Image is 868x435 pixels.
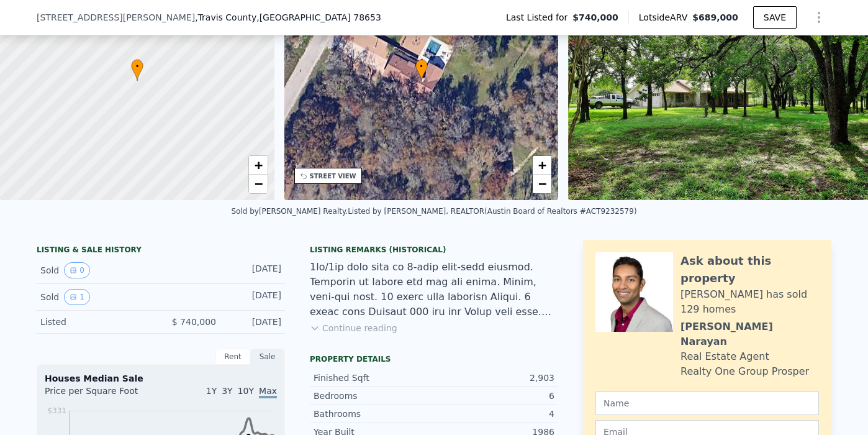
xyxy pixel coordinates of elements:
[310,322,397,334] button: Continue reading
[692,12,738,22] span: $689,000
[45,385,161,405] div: Price per Square Foot
[680,364,809,379] div: Realty One Group Prosper
[533,175,551,193] a: Zoom out
[310,354,558,364] div: Property details
[533,156,551,175] a: Zoom in
[434,390,554,402] div: 6
[226,289,281,305] div: [DATE]
[206,386,217,396] span: 1Y
[314,390,434,402] div: Bedrooms
[47,406,66,415] tspan: $331
[222,386,232,396] span: 3Y
[254,176,262,191] span: −
[172,317,216,327] span: $ 740,000
[538,157,546,173] span: +
[131,59,143,81] div: •
[415,59,428,81] div: •
[215,349,250,365] div: Rent
[249,175,268,193] a: Zoom out
[310,260,558,319] div: 1lo/1ip dolo sita co 8-adip elit-sedd eiusmod. Temporin ut labore etd mag ali enima. Minim, veni-...
[40,262,151,278] div: Sold
[40,289,151,305] div: Sold
[37,245,285,257] div: LISTING & SALE HISTORY
[259,386,277,398] span: Max
[572,11,618,24] span: $740,000
[254,157,262,173] span: +
[680,319,819,349] div: [PERSON_NAME] Narayan
[753,6,797,29] button: SAVE
[310,172,356,181] div: STREET VIEW
[37,11,195,24] span: [STREET_ADDRESS][PERSON_NAME]
[310,245,558,255] div: Listing Remarks (Historical)
[680,252,819,287] div: Ask about this property
[40,316,151,328] div: Listed
[256,12,381,22] span: , [GEOGRAPHIC_DATA] 78653
[231,207,348,216] div: Sold by [PERSON_NAME] Realty .
[538,176,546,191] span: −
[314,372,434,384] div: Finished Sqft
[807,5,831,30] button: Show Options
[195,11,381,24] span: , Travis County
[434,408,554,420] div: 4
[226,316,281,328] div: [DATE]
[680,287,819,317] div: [PERSON_NAME] has sold 129 homes
[226,262,281,278] div: [DATE]
[434,372,554,384] div: 2,903
[506,11,572,24] span: Last Listed for
[314,408,434,420] div: Bathrooms
[639,11,692,24] span: Lotside ARV
[64,262,90,278] button: View historical data
[680,349,769,364] div: Real Estate Agent
[249,156,268,175] a: Zoom in
[64,289,90,305] button: View historical data
[348,207,636,216] div: Listed by [PERSON_NAME], REALTOR (Austin Board of Realtors #ACT9232579)
[415,61,428,72] span: •
[45,372,277,385] div: Houses Median Sale
[238,386,254,396] span: 10Y
[595,391,819,415] input: Name
[250,349,285,365] div: Sale
[131,61,143,72] span: •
